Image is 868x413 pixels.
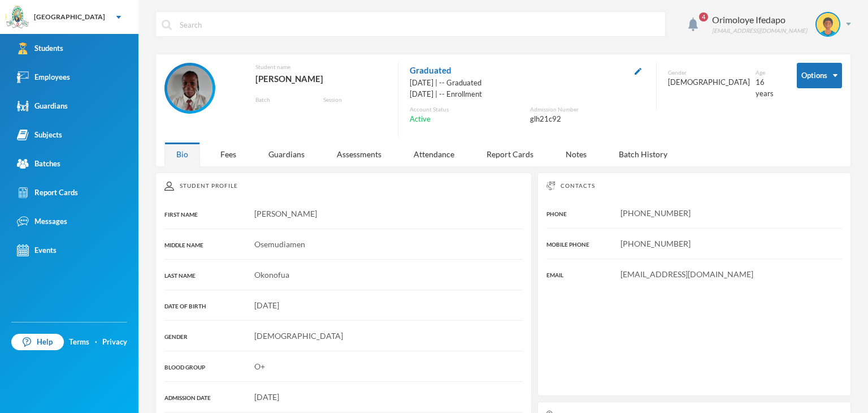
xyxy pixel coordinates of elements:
[254,331,343,341] span: [DEMOGRAPHIC_DATA]
[254,239,305,249] span: Osemudiamen
[17,42,63,54] div: Students
[668,77,750,88] div: [DEMOGRAPHIC_DATA]
[17,71,70,83] div: Employees
[410,105,524,114] div: Account Status
[17,158,60,170] div: Batches
[402,142,466,166] div: Attendance
[179,12,659,37] input: Search
[668,68,750,77] div: Gender
[410,78,645,89] div: [DATE] | -- Graduated
[410,89,645,100] div: [DATE] | -- Enrollment
[323,96,387,104] div: Session
[34,12,105,22] div: [GEOGRAPHIC_DATA]
[325,142,393,166] div: Assessments
[546,182,842,190] div: Contacts
[254,209,317,218] span: [PERSON_NAME]
[17,129,62,141] div: Subjects
[255,71,387,86] div: [PERSON_NAME]
[17,187,78,199] div: Report Cards
[257,142,316,166] div: Guardians
[255,96,315,104] div: Batch
[164,182,523,191] div: Student Profile
[607,142,679,166] div: Batch History
[410,114,431,125] span: Active
[17,100,68,112] div: Guardians
[254,270,289,279] span: Okonofua
[255,63,387,71] div: Student name
[712,27,807,35] div: [EMAIL_ADDRESS][DOMAIN_NAME]
[254,300,279,310] span: [DATE]
[699,12,708,21] span: 4
[620,208,691,218] span: [PHONE_NUMBER]
[756,77,780,99] div: 16 years
[631,64,645,77] button: Edit
[410,63,452,78] span: Graduated
[817,13,839,36] img: STUDENT
[620,269,753,279] span: [EMAIL_ADDRESS][DOMAIN_NAME]
[475,142,545,166] div: Report Cards
[712,13,807,27] div: Orimoloye Ifedapo
[95,337,97,348] div: ·
[254,362,265,371] span: O+
[6,6,29,29] img: logo
[162,20,172,30] img: search
[17,216,67,227] div: Messages
[167,66,212,111] img: STUDENT
[11,334,64,351] a: Help
[620,239,691,248] span: [PHONE_NUMBER]
[209,142,248,166] div: Fees
[254,392,279,402] span: [DATE]
[530,114,645,125] div: glh21c92
[554,142,598,166] div: Notes
[69,337,89,348] a: Terms
[164,142,200,166] div: Bio
[17,244,57,256] div: Events
[102,337,127,348] a: Privacy
[797,63,842,88] button: Options
[530,105,645,114] div: Admission Number
[756,68,780,77] div: Age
